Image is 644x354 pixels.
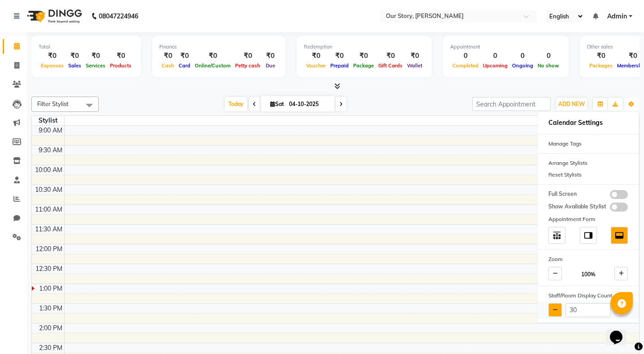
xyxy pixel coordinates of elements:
div: Stylist [32,116,64,125]
span: Wallet [405,62,425,69]
div: Reset Stylists [538,169,639,181]
div: ₹0 [304,51,328,61]
span: Services [83,62,108,69]
span: Due [263,62,277,69]
div: ₹0 [108,51,134,61]
div: Staff/Room Display Count [538,290,639,301]
span: Completed [450,62,481,69]
img: logo [23,4,84,29]
div: 1:30 PM [37,304,64,313]
div: 0 [450,51,481,61]
div: ₹0 [159,51,176,61]
div: ₹0 [193,51,233,61]
span: 100% [581,270,596,279]
div: ₹0 [376,51,405,61]
b: 08047224946 [99,4,138,29]
input: 2025-10-04 [286,97,331,111]
span: Filter Stylist [37,100,69,107]
div: 2:30 PM [37,343,64,353]
div: 9:00 AM [37,126,64,135]
button: ADD NEW [556,98,587,111]
div: Arrange Stylists [538,157,639,169]
div: ₹0 [83,51,108,61]
div: ₹0 [176,51,193,61]
span: Card [176,62,193,69]
span: Ongoing [510,62,535,69]
span: Show Available Stylist [548,203,606,212]
span: Full Screen [548,190,577,199]
div: 0 [481,51,510,61]
iframe: chat widget [606,318,635,345]
span: Packages [587,62,615,69]
span: Sales [66,62,83,69]
div: 1:00 PM [37,284,64,293]
div: 9:30 AM [37,146,64,155]
div: ₹0 [39,51,66,61]
input: Search Appointment [472,97,551,111]
div: 12:00 PM [34,244,64,254]
span: Gift Cards [376,62,405,69]
div: ₹0 [263,51,278,61]
div: ₹0 [587,51,615,61]
span: Cash [159,62,176,69]
span: Expenses [39,62,66,69]
span: No show [535,62,561,69]
span: Products [108,62,134,69]
div: ₹0 [351,51,376,61]
span: Upcoming [481,62,510,69]
div: Finance [159,43,278,51]
div: Redemption [304,43,425,51]
span: Voucher [304,62,328,69]
div: 0 [510,51,535,61]
div: Manage Tags [538,138,639,150]
div: Appointment [450,43,561,51]
div: 12:30 PM [34,264,64,274]
div: Total [39,43,134,51]
img: dock_bottom.svg [614,230,624,240]
div: 10:30 AM [33,185,64,195]
h6: Calendar Settings [538,115,639,130]
span: Admin [607,12,627,21]
img: dock_right.svg [583,230,593,240]
div: ₹0 [328,51,351,61]
div: 0 [535,51,561,61]
span: Petty cash [233,62,263,69]
div: 2:00 PM [37,323,64,333]
div: 10:00 AM [33,165,64,175]
span: Online/Custom [193,62,233,69]
div: Appointment Form [538,213,639,225]
span: Prepaid [328,62,351,69]
div: 11:00 AM [33,205,64,214]
span: ADD NEW [558,101,585,107]
div: Zoom [538,253,639,265]
span: Sat [268,101,286,107]
span: Today [225,97,247,111]
div: ₹0 [66,51,83,61]
img: table_move_above.svg [552,230,562,240]
div: 11:30 AM [33,225,64,234]
span: Package [351,62,376,69]
div: ₹0 [405,51,425,61]
div: ₹0 [233,51,263,61]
